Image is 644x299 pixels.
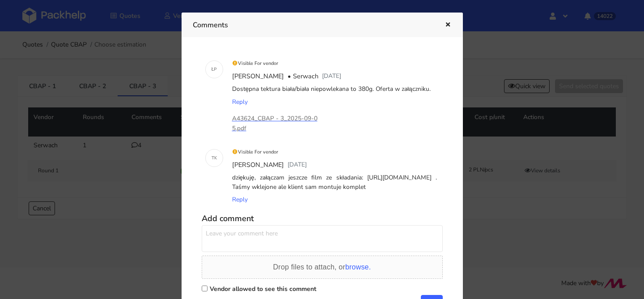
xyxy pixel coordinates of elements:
small: Visible For vendor [232,149,279,155]
span: T [212,152,214,164]
h5: Add comment [202,214,443,224]
span: Reply [232,98,248,106]
span: Drop files to attach, or [273,263,371,271]
div: [DATE] [286,158,309,172]
span: Ł [212,64,214,75]
div: [DATE] [320,70,343,83]
span: Reply [232,195,248,204]
div: Dostępna tektura biała/biała niepowlekana to 380g. Oferta w załączniku. [230,83,439,95]
a: A43624_CBAP - 3_2025-09-05.pdf [232,114,322,133]
span: K [214,152,217,164]
div: • Serwach [286,70,320,83]
div: [PERSON_NAME] [230,158,286,172]
div: [PERSON_NAME] [230,70,286,83]
label: Vendor allowed to see this comment [210,285,316,293]
span: P [214,64,216,75]
small: Visible For vendor [232,60,279,67]
div: dziękuję, załączam jeszcze film ze składania: [URL][DOMAIN_NAME] . Taśmy wklejone ale klient sam ... [230,171,439,193]
span: browse. [345,263,371,271]
h3: Comments [193,19,431,31]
